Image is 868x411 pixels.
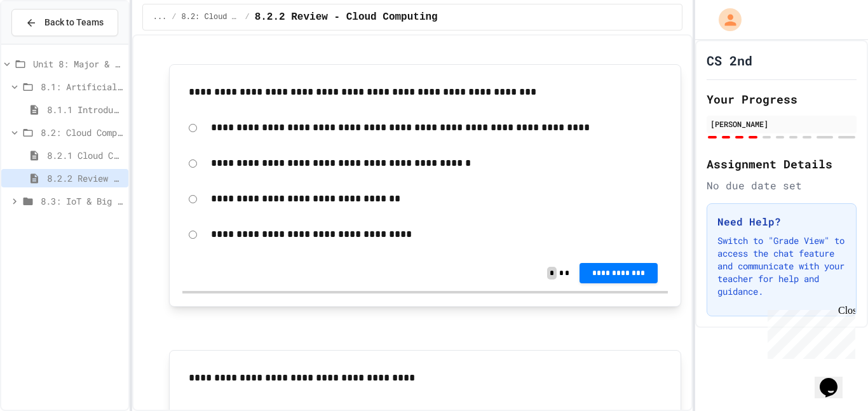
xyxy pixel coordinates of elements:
h1: CS 2nd [707,51,752,69]
span: 8.2: Cloud Computing [182,12,240,22]
span: 8.1: Artificial Intelligence Basics [41,80,123,93]
div: [PERSON_NAME] [710,118,853,130]
span: / [172,12,176,22]
p: Switch to "Grade View" to access the chat feature and communicate with your teacher for help and ... [717,234,846,298]
span: Back to Teams [44,16,104,29]
div: Chat with us now!Close [5,5,88,81]
button: Back to Teams [11,9,118,36]
div: My Account [705,5,745,34]
span: 8.3: IoT & Big Data [41,194,123,208]
h3: Need Help? [717,214,846,229]
h2: Assignment Details [707,155,857,173]
h2: Your Progress [707,90,857,108]
iframe: chat widget [763,305,855,359]
iframe: chat widget [815,360,855,398]
div: No due date set [707,178,857,193]
span: 8.2: Cloud Computing [41,126,123,139]
span: 8.2.1 Cloud Computing: Transforming the Digital World [47,149,123,162]
span: 8.1.1 Introduction to Artificial Intelligence [47,103,123,116]
span: / [245,12,249,22]
span: 8.2.2 Review - Cloud Computing [255,10,438,25]
span: ... [153,12,167,22]
span: 8.2.2 Review - Cloud Computing [47,172,123,185]
span: Unit 8: Major & Emerging Technologies [33,57,123,71]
